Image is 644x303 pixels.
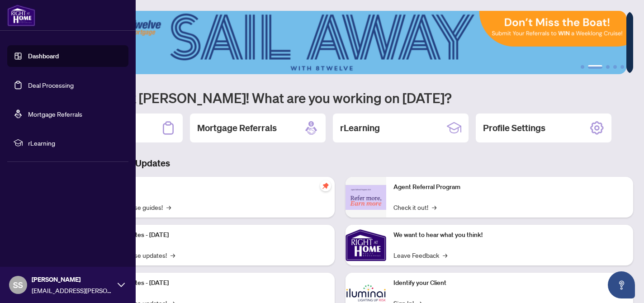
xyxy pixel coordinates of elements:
[432,202,436,212] span: →
[13,279,23,291] span: SS
[606,65,610,69] button: 3
[32,285,113,295] span: [EMAIL_ADDRESS][PERSON_NAME][DOMAIN_NAME]
[613,65,617,69] button: 4
[346,225,386,265] img: We want to hear what you think!
[166,202,171,212] span: →
[95,182,327,192] p: Self-Help
[393,250,447,260] a: Leave Feedback→
[197,122,277,134] h2: Mortgage Referrals
[47,157,633,170] h3: Brokerage & Industry Updates
[443,250,447,260] span: →
[32,275,113,284] span: [PERSON_NAME]
[346,185,386,210] img: Agent Referral Program
[581,65,584,69] button: 1
[393,182,626,192] p: Agent Referral Program
[47,11,626,74] img: Slide 1
[393,202,436,212] a: Check it out!→
[28,110,82,118] a: Mortgage Referrals
[28,52,59,60] a: Dashboard
[95,278,327,288] p: Platform Updates - [DATE]
[95,230,327,240] p: Platform Updates - [DATE]
[340,122,380,134] h2: rLearning
[7,5,35,26] img: logo
[483,122,545,134] h2: Profile Settings
[170,250,175,260] span: →
[393,278,626,288] p: Identify your Client
[588,65,602,69] button: 2
[28,138,122,148] span: rLearning
[620,65,624,69] button: 5
[47,89,633,106] h1: Welcome back [PERSON_NAME]! What are you working on [DATE]?
[320,180,331,191] span: pushpin
[608,271,635,298] button: Open asap
[28,81,74,89] a: Deal Processing
[393,230,626,240] p: We want to hear what you think!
